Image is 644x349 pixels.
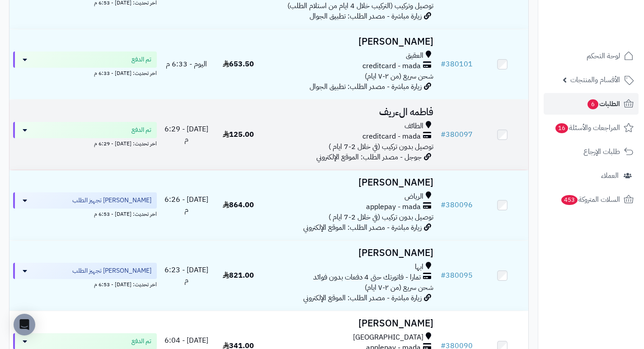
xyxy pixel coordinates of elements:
[223,59,254,70] span: 653.50
[165,194,208,215] span: [DATE] - 6:26 م
[353,332,423,343] span: [GEOGRAPHIC_DATA]
[165,265,208,286] span: [DATE] - 6:23 م
[441,129,446,140] span: #
[441,270,473,281] a: #380095
[223,200,254,210] span: 864.00
[544,117,639,139] a: المراجعات والأسئلة16
[132,55,151,64] span: تم الدفع
[441,200,473,210] a: #380096
[362,131,421,142] span: creditcard - mada
[223,270,254,281] span: 821.00
[560,193,620,206] span: السلات المتروكة
[544,93,639,115] a: الطلبات6
[441,59,446,70] span: #
[13,209,157,218] div: اخر تحديث: [DATE] - 6:53 م
[406,51,423,61] span: العقيق
[415,262,423,272] span: ابها
[287,0,433,11] span: توصيل وتركيب (التركيب خلال 4 ايام من استلام الطلب)
[365,282,433,293] span: شحن سريع (من ٢-٧ ايام)
[310,81,422,92] span: زيارة مباشرة - مصدر الطلب: تطبيق الجوال
[441,200,446,210] span: #
[544,165,639,186] a: العملاء
[72,196,151,205] span: [PERSON_NAME] تجهيز الطلب
[303,222,422,233] span: زيارة مباشرة - مصدر الطلب: الموقع الإلكتروني
[583,7,635,26] img: logo-2.png
[366,202,421,212] span: applepay - mada
[268,318,433,329] h3: [PERSON_NAME]
[13,138,157,148] div: اخر تحديث: [DATE] - 6:29 م
[132,126,151,135] span: تم الدفع
[268,107,433,117] h3: فاطمه الءريف
[362,61,421,71] span: creditcard - mada
[313,272,421,283] span: تمارا - فاتورتك حتى 4 دفعات بدون فوائد
[441,270,446,281] span: #
[570,74,620,86] span: الأقسام والمنتجات
[316,152,422,163] span: جوجل - مصدر الطلب: الموقع الإلكتروني
[544,141,639,163] a: طلبات الإرجاع
[544,189,639,210] a: السلات المتروكة453
[166,59,207,70] span: اليوم - 6:33 م
[441,129,473,140] a: #380097
[544,45,639,67] a: لوحة التحكم
[329,212,433,223] span: توصيل بدون تركيب (في خلال 2-7 ايام )
[583,145,620,158] span: طلبات الإرجاع
[268,177,433,188] h3: [PERSON_NAME]
[268,248,433,258] h3: [PERSON_NAME]
[587,50,620,62] span: لوحة التحكم
[310,11,422,22] span: زيارة مباشرة - مصدر الطلب: تطبيق الجوال
[441,59,473,70] a: #380101
[561,195,578,205] span: 453
[329,141,433,152] span: توصيل بدون تركيب (في خلال 2-7 ايام )
[601,169,619,182] span: العملاء
[365,71,433,82] span: شحن سريع (من ٢-٧ ايام)
[404,121,423,131] span: الطائف
[223,129,254,140] span: 125.00
[555,121,620,134] span: المراجعات والأسئلة
[14,314,35,335] div: Open Intercom Messenger
[268,37,433,47] h3: [PERSON_NAME]
[13,68,157,77] div: اخر تحديث: [DATE] - 6:33 م
[404,191,423,202] span: الرياض
[588,99,599,110] span: 6
[587,98,620,110] span: الطلبات
[13,279,157,289] div: اخر تحديث: [DATE] - 6:53 م
[555,123,569,134] span: 16
[303,293,422,303] span: زيارة مباشرة - مصدر الطلب: الموقع الإلكتروني
[72,266,151,275] span: [PERSON_NAME] تجهيز الطلب
[132,337,151,346] span: تم الدفع
[165,124,208,145] span: [DATE] - 6:29 م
